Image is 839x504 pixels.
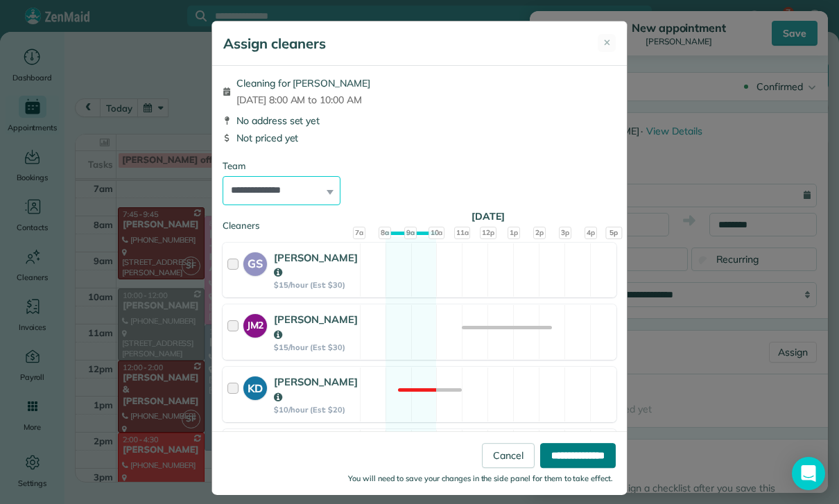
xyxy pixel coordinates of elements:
[274,313,358,341] strong: [PERSON_NAME]
[223,114,616,128] div: No address set yet
[223,131,616,145] div: Not priced yet
[243,376,267,397] strong: KD
[223,34,326,53] h5: Assign cleaners
[603,36,611,50] span: ✕
[236,93,370,107] span: [DATE] 8:00 AM to 10:00 AM
[243,314,267,333] strong: JM2
[274,405,358,415] strong: $10/hour (Est: $20)
[236,76,370,90] span: Cleaning for [PERSON_NAME]
[274,342,358,352] strong: $15/hour (Est: $30)
[792,457,825,490] div: Open Intercom Messenger
[274,280,358,290] strong: $15/hour (Est: $30)
[348,473,613,483] small: You will need to save your changes in the side panel for them to take effect.
[223,219,616,223] div: Cleaners
[274,375,358,403] strong: [PERSON_NAME]
[274,251,358,279] strong: [PERSON_NAME]
[482,443,535,468] a: Cancel
[223,159,616,173] div: Team
[243,252,267,272] strong: GS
